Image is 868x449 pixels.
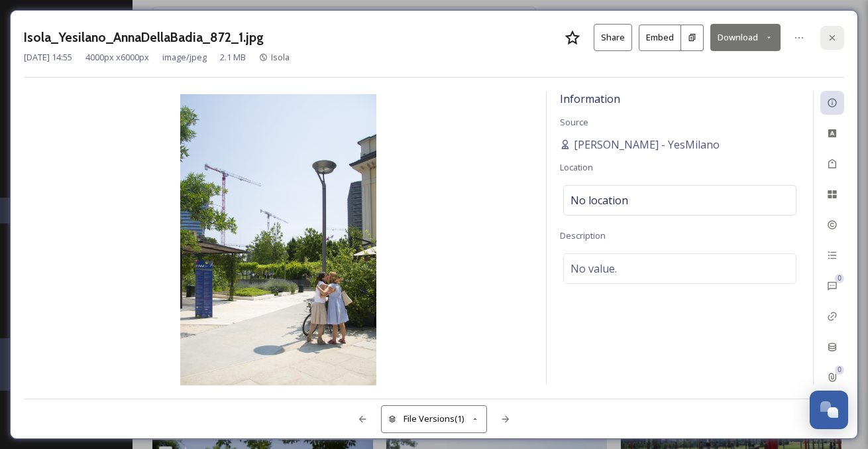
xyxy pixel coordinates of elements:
[24,28,264,47] h3: Isola_Yesilano_AnnaDellaBadia_872_1.jpg
[560,92,620,106] span: Information
[570,261,617,277] span: No value.
[220,51,246,64] span: 2.1 MB
[560,161,593,173] span: Location
[560,116,588,128] span: Source
[570,192,628,208] span: No location
[574,137,720,153] span: [PERSON_NAME] - YesMilano
[639,25,681,51] button: Embed
[24,51,72,64] span: [DATE] 14:55
[271,51,290,63] span: Isola
[710,24,781,51] button: Download
[560,229,606,241] span: Description
[810,391,848,429] button: Open Chat
[162,51,207,64] span: image/jpeg
[835,365,844,375] div: 0
[381,405,487,432] button: File Versions(1)
[835,274,844,283] div: 0
[24,94,533,388] img: Isola_Yesilano_AnnaDellaBadia_872_1.jpg
[85,51,149,64] span: 4000 px x 6000 px
[594,24,632,51] button: Share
